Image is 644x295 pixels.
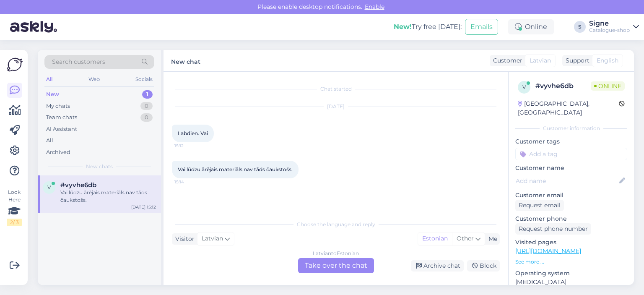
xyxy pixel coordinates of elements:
div: My chats [46,102,70,110]
span: Latvian [202,234,223,243]
div: Customer [490,56,522,65]
a: [URL][DOMAIN_NAME] [515,247,581,255]
p: Customer tags [515,137,627,146]
div: AI Assistant [46,125,77,133]
div: Estonian [418,232,452,245]
div: Archived [46,148,70,157]
div: Choose the language and reply [172,221,500,228]
img: Askly Logo [7,57,23,73]
div: Look Here [7,188,22,226]
div: All [44,74,54,85]
a: SigneCatalogue-shop [589,20,639,34]
div: Visitor [172,235,195,243]
span: 15:14 [174,179,206,185]
span: Latvian [530,56,551,65]
div: Socials [134,74,154,85]
div: Web [87,74,101,85]
div: Signe [589,20,630,27]
label: New chat [171,55,200,66]
span: v [522,84,526,90]
div: S [574,21,586,33]
div: New [46,90,59,99]
div: Online [508,19,554,34]
div: 0 [140,102,153,110]
div: [DATE] 15:12 [131,204,156,210]
div: Support [562,56,589,65]
div: Take over the chat [298,258,374,273]
span: English [597,56,618,65]
div: All [46,136,53,145]
div: Chat started [172,85,500,93]
span: #vyvhe6db [60,181,96,189]
p: [MEDICAL_DATA] [515,278,627,287]
span: Vai lūdzu ārējais materiāls nav tāds čaukstošs. [178,166,293,172]
p: See more ... [515,258,627,266]
div: Block [467,260,500,272]
span: Search customers [52,57,105,66]
div: Latvian to Estonian [313,250,359,257]
input: Add name [516,176,618,185]
div: Vai lūdzu ārējais materiāls nav tāds čaukstošs. [60,189,156,204]
div: # vyvhe6db [535,81,591,91]
p: Customer phone [515,214,627,223]
p: Customer email [515,191,627,200]
div: Team chats [46,113,77,122]
span: 15:12 [174,143,206,149]
p: Customer name [515,164,627,172]
span: Enable [362,3,387,10]
div: Catalogue-shop [589,27,630,34]
div: [GEOGRAPHIC_DATA], [GEOGRAPHIC_DATA] [518,99,619,117]
span: Labdien. Vai [178,130,208,136]
div: 1 [142,90,153,99]
div: [DATE] [172,103,500,110]
b: New! [394,23,412,31]
div: Customer information [515,125,627,132]
span: Other [457,235,474,242]
div: 0 [140,113,153,122]
p: Visited pages [515,238,627,247]
span: v [47,184,51,191]
input: Add a tag [515,148,627,160]
div: 2 / 3 [7,219,22,226]
div: Request phone number [515,223,591,235]
span: New chats [86,163,113,170]
span: Online [591,81,625,91]
div: Request email [515,200,564,211]
div: Try free [DATE]: [394,22,462,32]
button: Emails [465,19,498,35]
div: Archive chat [411,260,464,272]
div: Me [485,235,497,243]
p: Operating system [515,269,627,278]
